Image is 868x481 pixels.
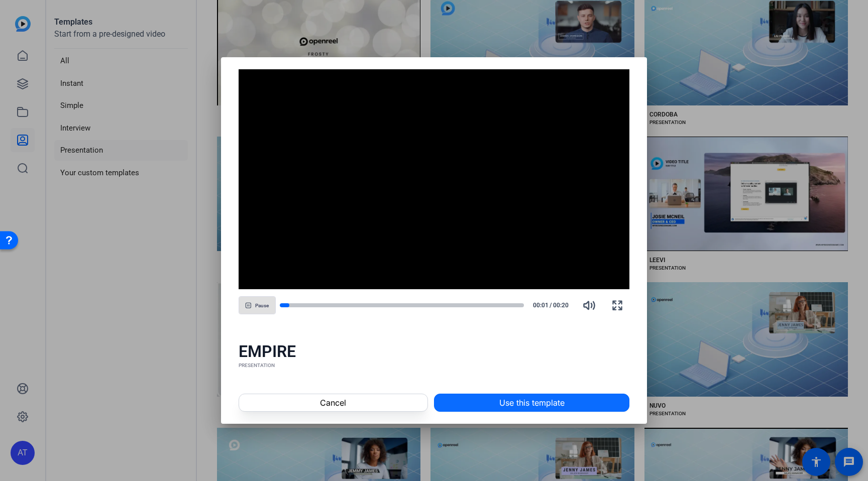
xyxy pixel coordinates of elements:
div: EMPIRE [239,341,630,362]
span: Pause [255,303,269,309]
button: Pause [239,296,276,314]
span: Cancel [320,397,346,409]
button: Cancel [239,394,428,412]
button: Mute [577,293,601,317]
button: Use this template [434,394,629,412]
span: 00:01 [528,301,549,310]
span: 00:20 [553,301,574,310]
div: PRESENTATION [239,362,630,370]
span: Use this template [499,397,565,409]
div: / [528,301,573,310]
div: Video Player [239,69,630,289]
button: Fullscreen [605,293,629,317]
